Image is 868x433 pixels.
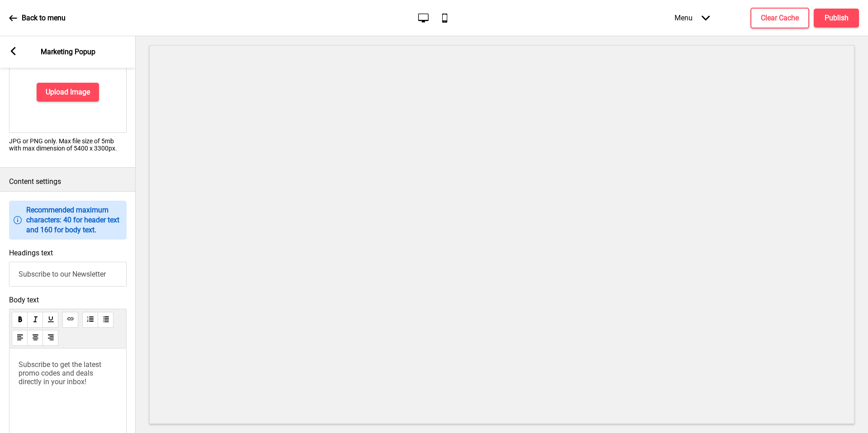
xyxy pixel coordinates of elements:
button: Clear Cache [750,8,809,28]
p: Back to menu [22,13,66,23]
button: orderedList [82,312,98,328]
p: Marketing Popup [41,47,95,57]
button: underline [42,312,58,328]
button: link [62,312,78,328]
a: Back to menu [9,6,66,30]
button: bold [12,312,28,328]
button: Upload Image [37,83,99,102]
span: Body text [9,296,127,304]
h4: Publish [825,13,849,23]
h4: Upload Image [46,87,90,97]
span: Subscribe to get the latest promo codes and deals directly in your inbox! [19,360,103,386]
p: Recommended maximum characters: 40 for header text and 160 for body text. [26,205,122,235]
button: unorderedList [98,312,113,328]
p: JPG or PNG only. Max file size of 5mb with max dimension of 5400 x 3300px. [9,137,127,152]
button: italic [27,312,43,328]
button: Publish [814,9,859,28]
label: Headings text [9,249,53,257]
div: Menu [665,5,719,31]
button: alignLeft [12,330,28,346]
h4: Clear Cache [761,13,799,23]
button: alignRight [42,330,58,346]
p: Content settings [9,177,127,187]
button: alignCenter [27,330,43,346]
